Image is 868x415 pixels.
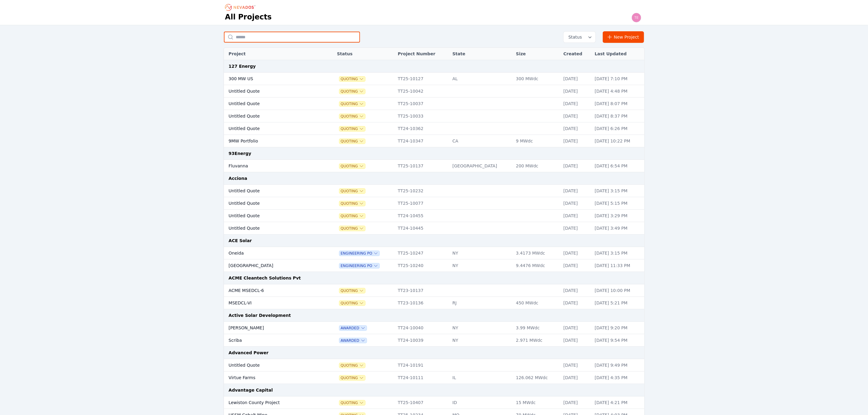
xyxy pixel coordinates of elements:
[513,334,560,347] td: 2.971 MWdc
[561,85,592,98] td: [DATE]
[339,89,365,94] button: Quoting
[395,197,450,210] td: TT25-10077
[339,263,379,268] button: Engineering PO
[339,376,365,380] button: Quoting
[224,85,319,98] td: Untitled Quote
[561,322,592,334] td: [DATE]
[395,85,450,98] td: TT25-10042
[224,334,319,347] td: Scriba
[592,210,644,222] td: [DATE] 3:29 PM
[395,359,450,372] td: TT24-10191
[224,322,319,334] td: [PERSON_NAME]
[395,98,450,110] td: TT25-10037
[339,251,379,256] span: Engineering PO
[224,48,319,60] th: Project
[224,197,644,210] tr: Untitled QuoteQuotingTT25-10077[DATE][DATE] 5:15 PM
[561,259,592,272] td: [DATE]
[224,73,319,85] td: 300 MW US
[224,384,644,396] td: Advantage Capital
[632,13,641,22] img: Ted Elliott
[592,222,644,235] td: [DATE] 3:49 PM
[339,164,365,169] span: Quoting
[449,334,513,347] td: NY
[224,259,644,272] tr: [GEOGRAPHIC_DATA]Engineering POTT25-10240NY9.4476 MWdc[DATE][DATE] 11:33 PM
[339,101,365,106] button: Quoting
[224,284,644,297] tr: ACME MSEDCL-6QuotingTT23-10137[DATE][DATE] 10:00 PM
[395,372,450,384] td: TT24-10111
[224,147,644,160] td: 93Energy
[395,122,450,135] td: TT24-10362
[395,259,450,272] td: TT25-10240
[224,309,644,322] td: Active Solar Development
[224,85,644,98] tr: Untitled QuoteQuotingTT25-10042[DATE][DATE] 4:48 PM
[224,135,644,147] tr: 9MW PortfolioQuotingTT24-10347CA9 MWdc[DATE][DATE] 10:22 PM
[395,396,450,409] td: TT25-10407
[592,284,644,297] td: [DATE] 10:00 PM
[449,372,513,384] td: IL
[224,110,319,122] td: Untitled Quote
[339,126,365,131] button: Quoting
[592,359,644,372] td: [DATE] 9:49 PM
[395,73,450,85] td: TT25-10127
[224,197,319,210] td: Untitled Quote
[395,110,450,122] td: TT25-10033
[339,214,365,218] span: Quoting
[561,222,592,235] td: [DATE]
[561,185,592,197] td: [DATE]
[224,172,644,185] td: Acciona
[224,322,644,334] tr: [PERSON_NAME]AwardedTT24-10040NY3.99 MWdc[DATE][DATE] 9:20 PM
[224,122,644,135] tr: Untitled QuoteQuotingTT24-10362[DATE][DATE] 6:26 PM
[339,226,365,231] span: Quoting
[513,259,560,272] td: 9.4476 MWdc
[395,222,450,235] td: TT24-10445
[449,247,513,259] td: NY
[592,259,644,272] td: [DATE] 11:33 PM
[449,160,513,172] td: [GEOGRAPHIC_DATA]
[561,372,592,384] td: [DATE]
[339,301,365,306] button: Quoting
[224,98,644,110] tr: Untitled QuoteQuotingTT25-10037[DATE][DATE] 8:07 PM
[513,372,560,384] td: 126.062 MWdc
[561,98,592,110] td: [DATE]
[561,284,592,297] td: [DATE]
[513,297,560,309] td: 450 MWdc
[339,338,366,343] button: Awarded
[224,297,319,309] td: MSEDCL-VI
[513,247,560,259] td: 3.4173 MWdc
[513,396,560,409] td: 15 MWdc
[449,73,513,85] td: AL
[339,400,365,405] span: Quoting
[339,77,365,81] button: Quoting
[566,34,582,40] span: Status
[395,322,450,334] td: TT24-10040
[224,160,319,172] td: Fluvanna
[592,160,644,172] td: [DATE] 6:54 PM
[339,201,365,206] button: Quoting
[561,135,592,147] td: [DATE]
[592,85,644,98] td: [DATE] 4:48 PM
[395,160,450,172] td: TT25-10137
[224,122,319,135] td: Untitled Quote
[224,210,319,222] td: Untitled Quote
[339,326,366,331] button: Awarded
[224,297,644,309] tr: MSEDCL-VIQuotingTT23-10136RJ450 MWdc[DATE][DATE] 5:21 PM
[592,297,644,309] td: [DATE] 5:21 PM
[561,396,592,409] td: [DATE]
[339,139,365,144] button: Quoting
[224,73,644,85] tr: 300 MW USQuotingTT25-10127AL300 MWdc[DATE][DATE] 7:10 PM
[561,48,592,60] th: Created
[449,322,513,334] td: NY
[224,235,644,247] td: ACE Solar
[395,247,450,259] td: TT25-10247
[224,347,644,359] td: Advanced Power
[339,288,365,293] button: Quoting
[564,32,595,43] button: Status
[513,48,560,60] th: Size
